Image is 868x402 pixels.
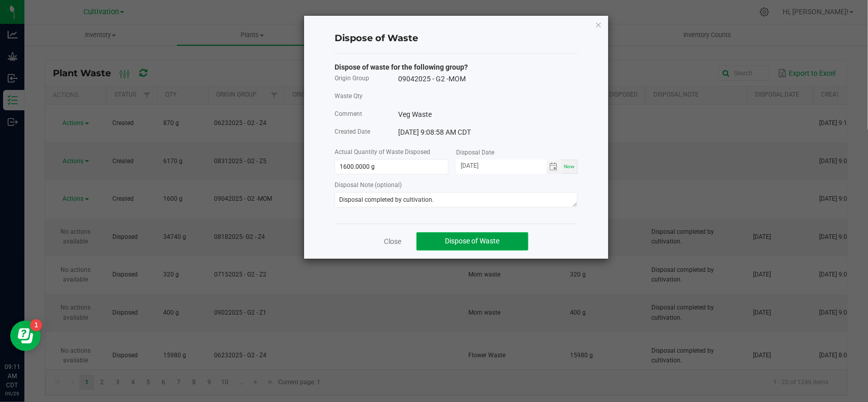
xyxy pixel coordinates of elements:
[10,321,41,351] iframe: Resource center
[335,91,363,101] label: Waste Qty
[30,319,42,331] iframe: Resource center unread badge
[398,74,466,84] div: 09042025 - G2 -MOM
[384,236,401,246] a: Close
[335,109,362,118] label: Comment
[335,147,430,157] label: Actual Quantity of Waste Disposed
[456,148,494,157] label: Disposal Date
[445,237,500,245] span: Dispose of Waste
[335,180,402,190] label: Disposal Note (optional)
[547,160,561,174] span: Toggle calendar
[456,160,547,172] input: Date
[335,127,370,136] label: Created Date
[416,232,528,251] button: Dispose of Waste
[398,109,432,120] div: Veg Waste
[335,63,468,71] strong: Dispose of waste for the following group?
[398,127,471,138] div: [DATE] 9:08:58 AM CDT
[564,164,575,169] span: Now
[335,74,369,83] label: Origin Group
[335,32,578,45] h4: Dispose of Waste
[335,160,448,174] input: Qty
